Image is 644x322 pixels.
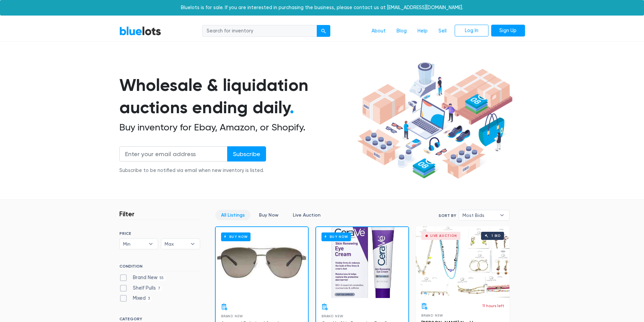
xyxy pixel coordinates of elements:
[433,25,452,38] a: Sell
[290,97,294,118] span: .
[316,227,408,298] a: Buy Now
[366,25,391,38] a: About
[146,296,152,302] span: 3
[321,232,351,241] h6: Buy Now
[165,239,187,249] span: Max
[186,239,200,249] b: ▾
[158,275,166,281] span: 55
[495,210,509,220] b: ▾
[215,210,251,220] a: All Listings
[119,264,200,271] h6: CONDITION
[119,295,152,302] label: Mixed
[391,25,412,38] a: Blog
[119,274,166,281] label: Brand New
[202,25,317,37] input: Search for inventory
[123,239,145,249] span: Min
[491,25,525,37] a: Sign Up
[119,284,163,292] label: Shelf Pulls
[421,314,443,317] span: Brand New
[416,226,509,297] a: Live Auction 1 bid
[412,25,433,38] a: Help
[221,314,243,318] span: Brand New
[119,26,161,36] a: BlueLots
[119,231,200,236] h6: PRICE
[462,210,496,220] span: Most Bids
[156,286,163,291] span: 7
[287,210,326,220] a: Live Auction
[455,25,488,37] a: Log In
[321,314,343,318] span: Brand New
[430,234,457,238] div: Live Auction
[221,232,251,241] h6: Buy Now
[119,167,266,174] div: Subscribe to be notified via email when new inventory is listed.
[227,146,266,162] input: Subscribe
[119,74,355,119] h1: Wholesale & liquidation auctions ending daily
[144,239,158,249] b: ▾
[119,146,228,162] input: Enter your email address
[253,210,284,220] a: Buy Now
[438,213,456,219] label: Sort By
[492,234,501,238] div: 1 bid
[119,210,135,218] h3: Filter
[355,59,515,182] img: hero-ee84e7d0318cb26816c560f6b4441b76977f77a177738b4e94f68c95b2b83dbb.png
[482,303,504,309] p: 11 hours left
[119,122,355,133] h2: Buy inventory for Ebay, Amazon, or Shopify.
[216,227,308,298] a: Buy Now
